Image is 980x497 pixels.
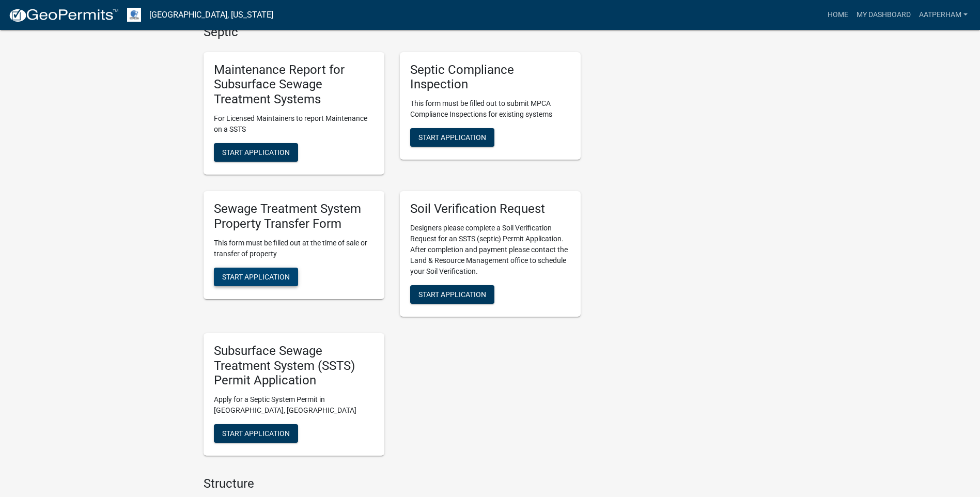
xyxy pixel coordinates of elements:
[410,98,570,120] p: This form must be filled out to submit MPCA Compliance Inspections for existing systems
[915,5,972,25] a: AATPerham
[214,394,374,416] p: Apply for a Septic System Permit in [GEOGRAPHIC_DATA], [GEOGRAPHIC_DATA]
[418,133,486,142] span: Start Application
[852,5,915,25] a: My Dashboard
[214,113,374,135] p: For Licensed Maintainers to report Maintenance on a SSTS
[418,290,486,298] span: Start Application
[823,5,852,25] a: Home
[410,128,494,147] button: Start Application
[222,272,290,281] span: Start Application
[127,8,141,22] img: Otter Tail County, Minnesota
[204,476,581,491] h4: Structure
[222,148,290,157] span: Start Application
[410,63,570,92] h5: Septic Compliance Inspection
[214,424,298,443] button: Start Application
[214,201,374,231] h5: Sewage Treatment System Property Transfer Form
[410,201,570,216] h5: Soil Verification Request
[214,143,298,162] button: Start Application
[214,268,298,286] button: Start Application
[214,344,374,388] h5: Subsurface Sewage Treatment System (SSTS) Permit Application
[410,223,570,277] p: Designers please complete a Soil Verification Request for an SSTS (septic) Permit Application. Af...
[410,285,494,304] button: Start Application
[222,429,290,438] span: Start Application
[149,6,273,24] a: [GEOGRAPHIC_DATA], [US_STATE]
[214,63,374,107] h5: Maintenance Report for Subsurface Sewage Treatment Systems
[214,238,374,259] p: This form must be filled out at the time of sale or transfer of property
[204,25,581,40] h4: Septic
